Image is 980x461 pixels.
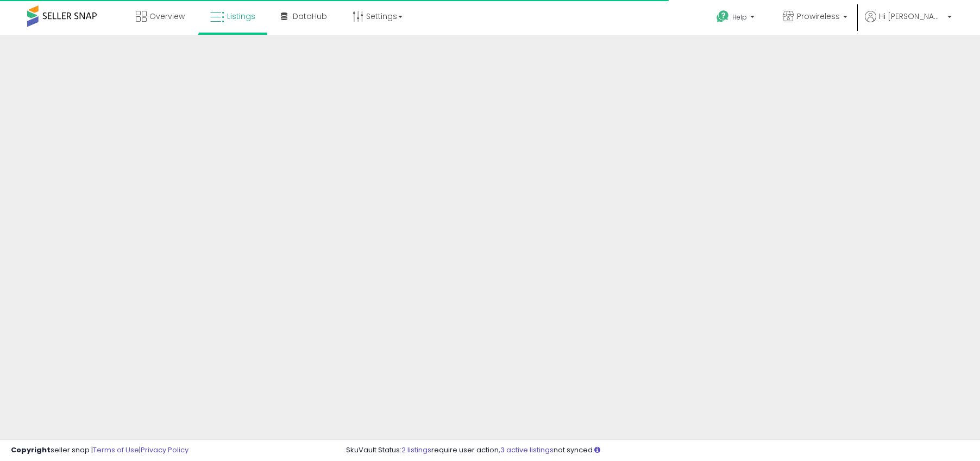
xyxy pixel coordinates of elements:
[865,11,952,35] a: Hi [PERSON_NAME]
[716,10,730,23] i: Get Help
[93,445,139,455] a: Terms of Use
[11,445,51,455] strong: Copyright
[732,12,747,22] span: Help
[11,445,189,456] div: seller snap | |
[149,11,185,22] span: Overview
[227,11,255,22] span: Listings
[797,11,840,22] span: Prowireless
[708,2,765,35] a: Help
[293,11,327,22] span: DataHub
[401,445,431,455] a: 2 listings
[346,445,969,456] div: SkuVault Status: require user action, not synced.
[141,445,189,455] a: Privacy Policy
[594,446,600,453] i: Click here to read more about un-synced listings.
[500,445,554,455] a: 3 active listings
[879,11,944,22] span: Hi [PERSON_NAME]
